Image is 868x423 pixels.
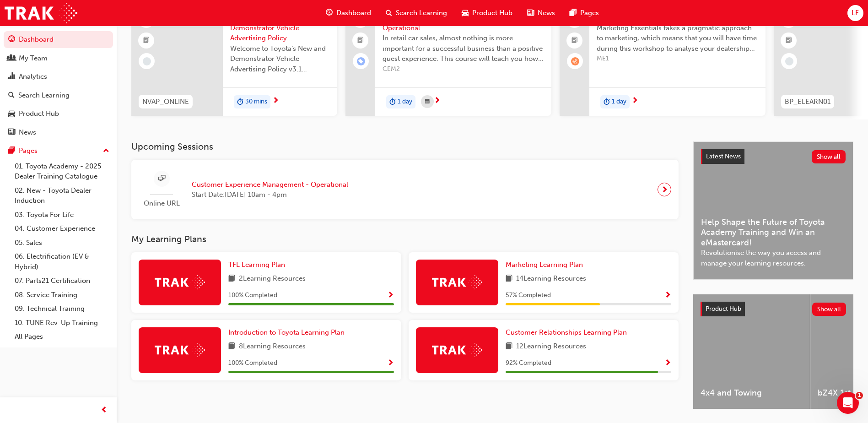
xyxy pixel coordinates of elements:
span: Help Shape the Future of Toyota Academy Training and Win an eMastercard! [701,217,846,248]
span: TFL Learning Plan [228,260,285,269]
span: 8 Learning Resources [239,341,306,352]
div: News [19,127,36,138]
span: duration-icon [389,96,396,108]
span: calendar-icon [425,96,430,108]
span: In retail car sales, almost nothing is more important for a successful business than a positive g... [383,33,544,64]
a: Marketing Learning Plan [506,260,587,270]
iframe: Intercom live chat [837,392,859,414]
a: Dashboard [4,31,113,48]
a: 08. Service Training [11,288,113,302]
span: Revolutionise the way you access and manage your learning resources. [701,248,846,268]
a: Online URLCustomer Experience Management - OperationalStart Date:[DATE] 10am - 4pm [139,167,671,212]
a: 07. Parts21 Certification [11,274,113,288]
span: Latest News [706,152,741,160]
span: Show Progress [387,292,394,300]
div: Search Learning [18,90,70,101]
span: car-icon [8,110,15,118]
span: Search Learning [396,8,447,18]
span: learningRecordVerb_NONE-icon [143,57,151,65]
span: News [538,8,555,18]
span: New and Demonstrator Vehicle Advertising Policy (NVAP) – eLearning [230,12,330,43]
span: 100 % Completed [228,290,277,301]
span: next-icon [631,97,638,105]
div: My Team [19,53,48,64]
span: book-icon [506,273,512,285]
a: All Pages [11,330,113,344]
span: news-icon [527,7,534,19]
span: 1 day [612,97,626,107]
a: 04. Customer Experience [11,222,113,236]
span: Welcome to Toyota’s New and Demonstrator Vehicle Advertising Policy v3.1 eLearning module, design... [230,43,330,75]
a: 05. Sales [11,236,113,250]
a: guage-iconDashboard [318,4,378,22]
span: Dashboard [336,8,371,18]
span: chart-icon [8,73,15,81]
img: Trak [5,3,77,23]
span: BP_ELEARN01 [785,97,830,107]
span: news-icon [8,129,15,137]
span: prev-icon [101,405,108,416]
span: booktick-icon [571,35,578,47]
span: 4x4 and Towing [701,388,803,398]
span: Customer Relationships Learning Plan [506,328,627,336]
span: Customer Experience Management - Operational [192,179,348,190]
span: 1 day [398,97,412,107]
a: 06. Electrification (EV & Hybrid) [11,249,113,274]
span: sessionType_ONLINE_URL-icon [158,173,165,184]
span: Show Progress [664,292,671,300]
a: 10. TUNE Rev-Up Training [11,316,113,330]
img: Trak [155,275,205,289]
span: NVAP_ONLINE [142,97,189,107]
span: 14 Learning Resources [516,273,586,285]
span: 100 % Completed [228,358,277,369]
a: 09. Technical Training [11,302,113,316]
span: Online URL [139,198,184,209]
span: Pages [580,8,599,18]
button: Show Progress [664,290,671,301]
span: next-icon [272,97,279,105]
img: Trak [432,275,482,289]
span: learningRecordVerb_WAITLIST-icon [571,57,579,65]
span: book-icon [228,341,235,352]
span: CEM2 [383,64,544,75]
a: TFL Learning Plan [228,260,289,270]
span: ME1 [597,54,758,64]
button: Pages [4,142,113,159]
span: duration-icon [604,96,610,108]
span: 92 % Completed [506,358,551,369]
span: pages-icon [8,147,15,155]
button: DashboardMy TeamAnalyticsSearch LearningProduct HubNews [4,29,113,142]
a: pages-iconPages [562,4,606,22]
img: Trak [155,343,205,357]
a: news-iconNews [520,4,562,22]
div: Pages [19,146,38,156]
a: 415Customer Experience Management - OperationalIn retail car sales, almost nothing is more import... [345,5,551,116]
a: Product Hub [4,105,113,122]
span: Marketing Essentials takes a pragmatic approach to marketing, which means that you will have time... [597,23,758,54]
a: 0NVAP_ONLINENew and Demonstrator Vehicle Advertising Policy (NVAP) – eLearningWelcome to Toyota’s... [131,5,337,116]
span: 12 Learning Resources [516,341,586,352]
a: search-iconSearch Learning [378,4,454,22]
button: Show Progress [387,358,394,369]
a: 01. Toyota Academy - 2025 Dealer Training Catalogue [11,159,113,184]
span: booktick-icon [143,35,150,47]
a: My Team [4,50,113,67]
span: up-icon [103,145,109,157]
span: learningRecordVerb_ENROLL-icon [357,57,365,65]
span: 1 [856,392,863,399]
span: search-icon [386,7,392,19]
span: next-icon [661,183,668,196]
span: learningRecordVerb_NONE-icon [785,57,793,65]
span: Show Progress [664,359,671,368]
span: guage-icon [8,36,15,44]
h3: My Learning Plans [131,234,679,244]
span: book-icon [228,273,235,285]
span: Introduction to Toyota Learning Plan [228,328,345,336]
div: Product Hub [19,108,59,119]
span: booktick-icon [357,35,364,47]
span: Show Progress [387,359,394,368]
a: Analytics [4,68,113,85]
span: LF [852,8,859,18]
